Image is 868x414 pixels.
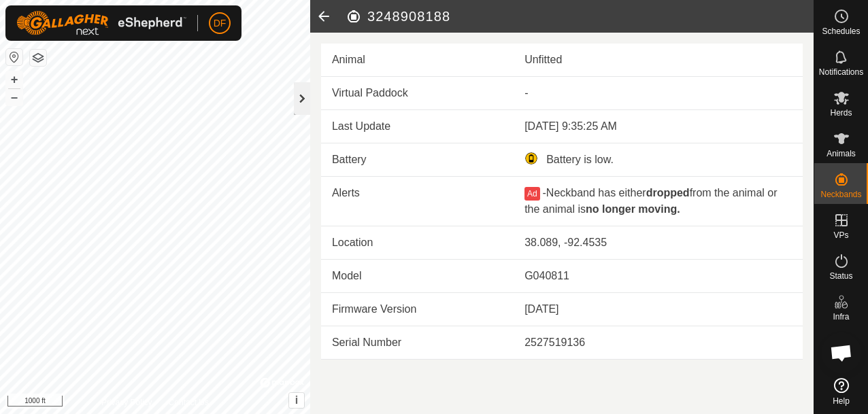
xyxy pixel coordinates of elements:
[16,11,186,35] img: Gallagher Logo
[289,393,304,408] button: i
[321,226,514,260] td: Location
[169,396,209,409] a: Contact Us
[820,190,861,199] span: Neckbands
[524,301,792,317] div: [DATE]
[321,293,514,326] td: Firmware Version
[524,52,792,68] div: Unfitted
[586,203,680,215] b: no longer moving.
[321,110,514,143] td: Last Update
[543,187,546,199] span: -
[833,397,850,405] span: Help
[524,118,792,135] div: [DATE] 9:35:25 AM
[819,68,863,76] span: Notifications
[321,77,514,110] td: Virtual Paddock
[214,16,227,31] span: DF
[524,334,792,351] div: 2527519136
[346,8,814,24] h2: 3248908188
[822,27,860,35] span: Schedules
[830,109,852,117] span: Herds
[821,332,862,373] div: Open chat
[321,326,514,360] td: Serial Number
[321,143,514,177] td: Battery
[833,231,848,239] span: VPs
[524,268,792,284] div: G040811
[6,89,22,105] button: –
[6,71,22,88] button: +
[6,49,22,65] button: Reset Map
[524,235,792,251] div: 38.089, -92.4535
[829,272,852,280] span: Status
[295,394,298,406] span: i
[321,44,514,77] td: Animal
[833,313,849,321] span: Infra
[101,396,152,409] a: Privacy Policy
[524,87,528,99] app-display-virtual-paddock-transition: -
[321,177,514,226] td: Alerts
[814,373,868,411] a: Help
[524,187,777,215] span: Neckband has either from the animal or the animal is
[524,187,539,201] button: Ad
[30,50,46,66] button: Map Layers
[827,150,856,158] span: Animals
[646,187,690,199] b: dropped
[524,152,792,168] div: Battery is low.
[321,260,514,293] td: Model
